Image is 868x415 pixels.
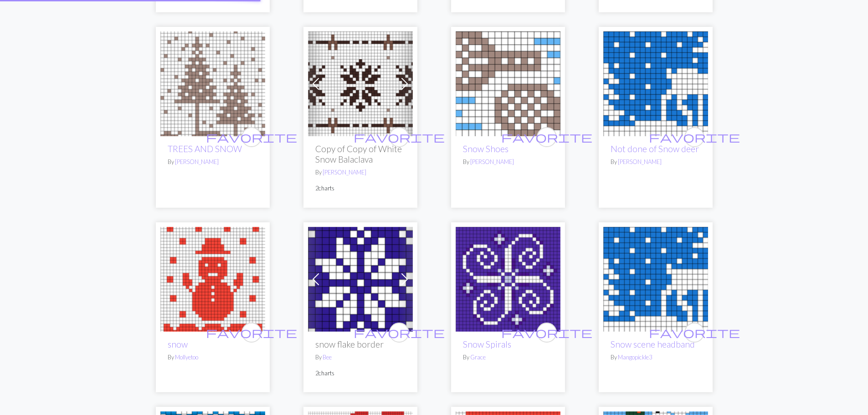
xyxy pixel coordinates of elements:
span: favorite [501,325,592,339]
a: [PERSON_NAME] [323,169,366,176]
p: By [611,353,701,362]
span: favorite [206,325,297,339]
button: favourite [389,323,409,343]
a: Snow Spirals [463,339,511,349]
a: Mangopickle3 [618,354,652,361]
a: Mollyetoo [175,354,198,361]
a: [PERSON_NAME] [470,158,514,165]
i: favourite [354,323,445,342]
i: favourite [206,323,297,342]
a: snow [160,274,265,282]
button: favourite [241,127,262,147]
span: favorite [354,130,445,144]
span: favorite [354,325,445,339]
p: 2 charts [315,369,406,378]
span: favorite [206,130,297,144]
i: favourite [649,128,740,146]
a: Snow scene headband [611,339,695,349]
a: TREES AND SNOW [160,78,265,87]
img: Test [456,227,560,332]
i: favourite [649,323,740,342]
a: Snow scene headband [603,274,708,282]
span: favorite [501,130,592,144]
img: White Snow Balaclava [308,31,413,136]
a: [PERSON_NAME] [618,158,662,165]
i: favourite [501,128,592,146]
a: Not done of Snow deer [611,143,699,154]
a: snow flake border [308,274,413,282]
a: Snow scene headband [603,78,708,87]
i: favourite [501,323,592,342]
button: favourite [389,127,409,147]
img: Snow scene headband [603,31,708,136]
a: Snow Shoes [463,143,508,154]
button: favourite [684,127,704,147]
a: Test [456,274,560,282]
img: snow flake border [308,227,413,332]
h2: snow flake border [315,339,406,349]
span: favorite [649,130,740,144]
img: Snow scene headband [603,227,708,332]
img: Snow Shoes [456,31,560,136]
p: By [611,158,701,166]
img: TREES AND SNOW [160,31,265,136]
a: snow [168,339,188,349]
p: 2 charts [315,184,406,193]
a: [PERSON_NAME] [175,158,219,165]
a: Grace [470,354,486,361]
p: By [315,168,406,177]
a: Bee [323,354,332,361]
button: favourite [241,323,262,343]
p: By [315,353,406,362]
i: favourite [206,128,297,146]
button: favourite [684,323,704,343]
i: favourite [354,128,445,146]
img: snow [160,227,265,332]
p: By [463,353,553,362]
a: Snow Shoes [456,78,560,87]
span: favorite [649,325,740,339]
a: White Snow Balaclava [308,78,413,87]
a: TREES AND SNOW [168,143,242,154]
p: By [168,353,258,362]
p: By [168,158,258,166]
h2: Copy of Copy of White Snow Balaclava [315,143,406,164]
button: favourite [537,127,557,147]
p: By [463,158,553,166]
button: favourite [537,323,557,343]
